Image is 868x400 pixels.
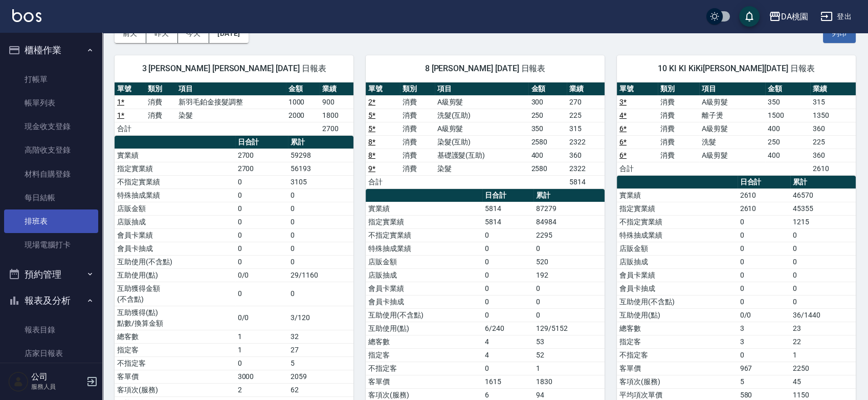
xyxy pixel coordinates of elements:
[400,149,434,162] td: 消費
[567,135,605,149] td: 2322
[765,82,811,96] th: 金額
[176,109,286,122] td: 染髮
[178,24,210,43] button: 今天
[400,82,434,96] th: 類別
[528,95,566,109] td: 300
[235,282,288,306] td: 0
[115,370,235,383] td: 客單價
[127,64,341,74] span: 3 [PERSON_NAME] [PERSON_NAME] [DATE] 日報表
[235,149,288,162] td: 2700
[482,255,533,268] td: 0
[533,335,605,348] td: 53
[115,162,235,175] td: 指定實業績
[790,176,856,189] th: 累計
[366,202,482,215] td: 實業績
[435,95,529,109] td: A級剪髮
[288,162,353,175] td: 56193
[4,186,98,209] a: 每日結帳
[567,162,605,175] td: 2322
[320,122,353,135] td: 2700
[810,95,856,109] td: 315
[790,188,856,202] td: 46570
[533,228,605,242] td: 2295
[115,383,235,396] td: 客項次(服務)
[366,362,482,375] td: 不指定客
[4,68,98,91] a: 打帳單
[320,109,353,122] td: 1800
[4,115,98,138] a: 現金收支登錄
[235,370,288,383] td: 3000
[115,82,353,136] table: a dense table
[738,255,791,268] td: 0
[482,348,533,362] td: 4
[435,122,529,135] td: A級剪髮
[482,375,533,388] td: 1615
[617,268,738,282] td: 會員卡業績
[115,202,235,215] td: 店販金額
[738,322,791,335] td: 3
[235,215,288,228] td: 0
[482,322,533,335] td: 6/240
[617,375,738,388] td: 客項次(服務)
[790,255,856,268] td: 0
[739,6,760,27] button: save
[286,95,320,109] td: 1000
[482,268,533,282] td: 0
[738,188,791,202] td: 2610
[738,308,791,322] td: 0/0
[31,372,83,382] h5: 公司
[288,383,353,396] td: 62
[115,122,145,135] td: 合計
[617,362,738,375] td: 客單價
[4,261,98,288] button: 預約管理
[235,175,288,188] td: 0
[366,175,400,188] td: 合計
[366,308,482,322] td: 互助使用(不含點)
[617,188,738,202] td: 實業績
[286,109,320,122] td: 2000
[400,122,434,135] td: 消費
[145,109,176,122] td: 消費
[816,7,856,26] button: 登出
[738,295,791,308] td: 0
[366,295,482,308] td: 會員卡抽成
[658,109,699,122] td: 消費
[533,282,605,295] td: 0
[235,162,288,175] td: 2700
[790,375,856,388] td: 45
[533,189,605,202] th: 累計
[288,268,353,282] td: 29/1160
[629,64,843,74] span: 10 KI KI KiKi[PERSON_NAME][DATE] 日報表
[12,9,41,22] img: Logo
[528,162,566,175] td: 2580
[738,335,791,348] td: 3
[235,330,288,343] td: 1
[4,342,98,365] a: 店家日報表
[176,82,286,96] th: 項目
[617,202,738,215] td: 指定實業績
[567,82,605,96] th: 業績
[115,24,146,43] button: 前天
[115,228,235,242] td: 會員卡業績
[533,202,605,215] td: 87279
[482,242,533,255] td: 0
[790,228,856,242] td: 0
[738,268,791,282] td: 0
[823,24,856,43] button: 列印
[790,295,856,308] td: 0
[617,82,856,176] table: a dense table
[617,348,738,362] td: 不指定客
[567,149,605,162] td: 360
[366,375,482,388] td: 客單價
[765,149,811,162] td: 400
[320,95,353,109] td: 900
[790,308,856,322] td: 36/1440
[617,228,738,242] td: 特殊抽成業績
[699,82,765,96] th: 項目
[115,255,235,268] td: 互助使用(不含點)
[366,348,482,362] td: 指定客
[482,202,533,215] td: 5814
[658,149,699,162] td: 消費
[617,295,738,308] td: 互助使用(不含點)
[366,255,482,268] td: 店販金額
